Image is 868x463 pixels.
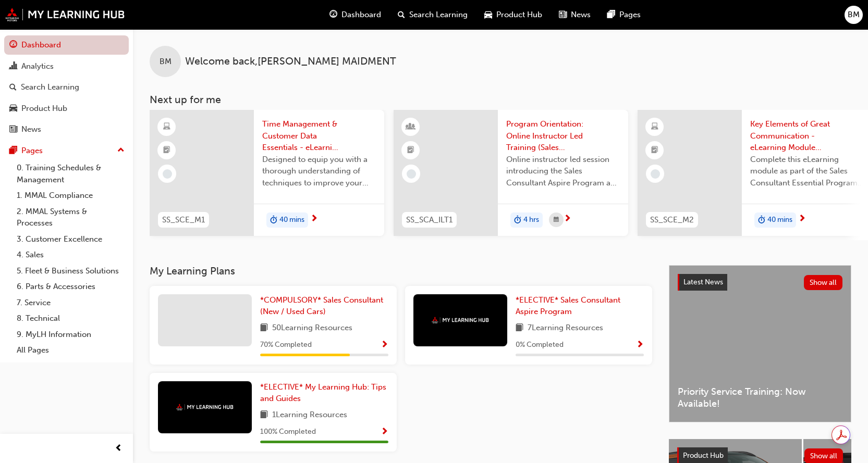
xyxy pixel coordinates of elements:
[115,442,123,455] span: prev-icon
[163,169,172,179] span: learningRecordVerb_NONE-icon
[636,341,644,350] span: Show Progress
[117,144,125,157] span: up-icon
[4,120,129,139] a: News
[176,404,234,410] img: mmal
[21,145,43,157] div: Pages
[636,339,644,352] button: Show Progress
[13,279,129,295] a: 6. Parts & Accessories
[260,409,268,422] span: book-icon
[185,56,396,68] span: Welcome back , [PERSON_NAME] MAIDMENT
[4,33,129,141] button: DashboardAnalyticsSearch LearningProduct HubNews
[516,294,644,318] a: *ELECTIVE* Sales Consultant Aspire Program
[381,339,388,352] button: Show Progress
[21,103,67,115] div: Product Hub
[4,78,129,97] a: Search Learning
[4,57,129,76] a: Analytics
[5,8,125,21] img: mmal
[750,118,864,154] span: Key Elements of Great Communication - eLearning Module (Sales Consultant Essential Program)
[262,154,376,189] span: Designed to equip you with a thorough understanding of techniques to improve your efficiency at w...
[9,146,17,156] span: pages-icon
[650,214,694,226] span: SS_SCE_M2
[260,322,268,335] span: book-icon
[381,428,388,437] span: Show Progress
[607,8,615,21] span: pages-icon
[13,160,129,187] a: 0. Training Schedules & Management
[651,120,658,134] span: learningResourceType_ELEARNING-icon
[21,60,54,72] div: Analytics
[9,41,17,50] span: guage-icon
[150,110,384,236] a: SS_SCE_M1Time Management & Customer Data Essentials - eLearning Module (Sales Consultant Essentia...
[270,214,277,227] span: duration-icon
[13,295,129,311] a: 7. Service
[406,214,453,226] span: SS_SCA_ILT1
[9,62,17,71] span: chart-icon
[9,104,17,114] span: car-icon
[9,125,17,134] span: news-icon
[150,265,652,277] h3: My Learning Plans
[13,187,129,204] a: 1. MMAL Compliance
[528,322,603,335] span: 7 Learning Resources
[260,381,388,405] a: *ELECTIVE* My Learning Hub: Tips and Guides
[381,341,388,350] span: Show Progress
[845,6,863,24] button: BM
[389,4,476,26] a: search-iconSearch Learning
[162,214,205,226] span: SS_SCE_M1
[9,83,17,92] span: search-icon
[407,144,414,157] span: booktick-icon
[260,294,388,318] a: *COMPULSORY* Sales Consultant (New / Used Cars)
[683,278,723,286] span: Latest News
[4,35,129,55] a: Dashboard
[767,214,792,226] span: 40 mins
[571,9,591,21] span: News
[476,4,551,26] a: car-iconProduct Hub
[409,9,468,21] span: Search Learning
[341,9,381,21] span: Dashboard
[262,118,376,154] span: Time Management & Customer Data Essentials - eLearning Module (Sales Consultant Essential Program)
[163,144,170,157] span: booktick-icon
[432,317,489,323] img: mmal
[260,295,383,317] span: *COMPULSORY* Sales Consultant (New / Used Cars)
[651,169,660,179] span: learningRecordVerb_NONE-icon
[651,144,658,157] span: booktick-icon
[260,426,316,438] span: 100 % Completed
[381,426,388,439] button: Show Progress
[272,409,347,422] span: 1 Learning Resources
[506,154,620,189] span: Online instructor led session introducing the Sales Consultant Aspire Program and outlining what ...
[559,8,567,21] span: news-icon
[554,214,559,227] span: calendar-icon
[21,123,41,135] div: News
[514,214,521,227] span: duration-icon
[564,215,571,224] span: next-icon
[4,99,129,118] a: Product Hub
[506,118,620,154] span: Program Orientation: Online Instructor Led Training (Sales Consultant Aspire Program)
[599,4,649,26] a: pages-iconPages
[13,342,129,358] a: All Pages
[407,169,416,179] span: learningRecordVerb_NONE-icon
[13,204,129,231] a: 2. MMAL Systems & Processes
[496,9,542,21] span: Product Hub
[13,327,129,343] a: 9. MyLH Information
[516,295,620,317] span: *ELECTIVE* Sales Consultant Aspire Program
[260,339,312,351] span: 70 % Completed
[798,215,806,224] span: next-icon
[848,9,860,21] span: BM
[669,265,851,422] a: Latest NewsShow allPriority Service Training: Now Available!
[279,214,304,226] span: 40 mins
[163,120,170,134] span: learningResourceType_ELEARNING-icon
[407,120,414,134] span: learningResourceType_INSTRUCTOR_LED-icon
[310,215,318,224] span: next-icon
[13,231,129,247] a: 3. Customer Excellence
[619,9,641,21] span: Pages
[516,322,523,335] span: book-icon
[750,154,864,189] span: Complete this eLearning module as part of the Sales Consultant Essential Program to develop an un...
[758,214,765,227] span: duration-icon
[804,275,843,290] button: Show all
[484,8,492,21] span: car-icon
[398,8,405,21] span: search-icon
[394,110,628,236] a: SS_SCA_ILT1Program Orientation: Online Instructor Led Training (Sales Consultant Aspire Program)O...
[683,451,724,460] span: Product Hub
[678,274,842,291] a: Latest NewsShow all
[21,81,79,93] div: Search Learning
[13,247,129,263] a: 4. Sales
